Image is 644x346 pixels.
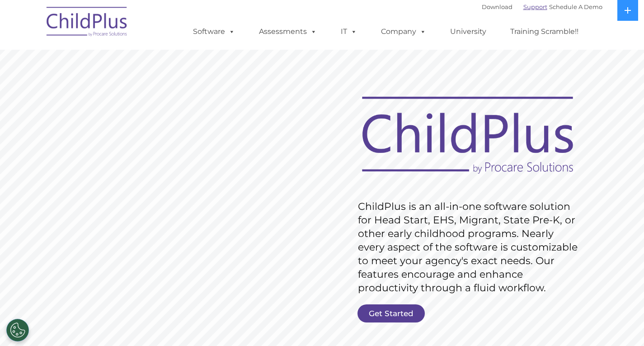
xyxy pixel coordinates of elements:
a: Training Scramble!! [501,23,588,41]
a: Company [372,23,435,41]
img: ChildPlus by Procare Solutions [42,0,132,46]
rs-layer: ChildPlus is an all-in-one software solution for Head Start, EHS, Migrant, State Pre-K, or other ... [358,200,582,295]
a: Software [184,23,244,41]
a: Assessments [250,23,326,41]
a: Get Started [357,304,425,322]
a: Schedule A Demo [549,3,602,10]
a: Download [482,3,512,10]
a: Support [523,3,547,10]
button: Cookies Settings [6,319,29,341]
a: University [441,23,495,41]
font: | [482,3,602,10]
a: IT [332,23,366,41]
